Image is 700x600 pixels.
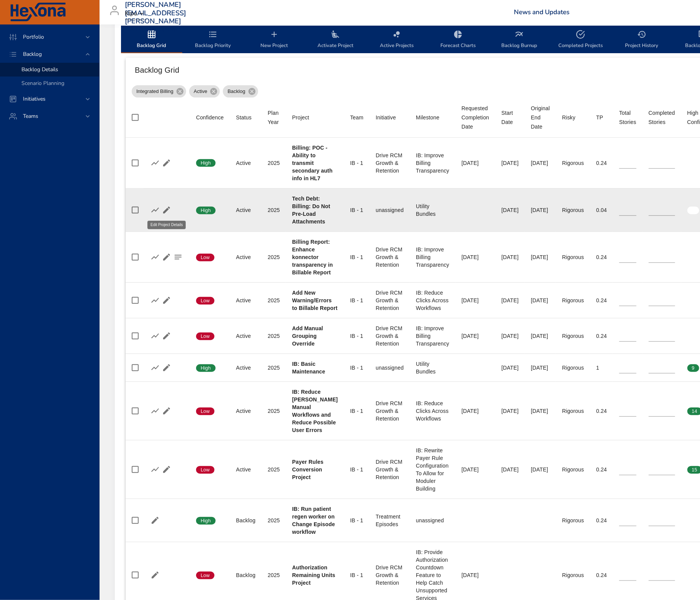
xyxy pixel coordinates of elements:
[562,364,584,372] div: Rigorous
[461,159,489,167] div: [DATE]
[376,289,404,312] div: Drive RCM Growth & Retention
[149,251,161,263] button: Show Burnup
[17,112,44,120] span: Teams
[501,297,518,304] div: [DATE]
[562,113,584,122] span: Risky
[501,108,518,127] div: Sort
[292,239,333,276] b: Billing Report: Enhance konnector transparency in Billable Report
[371,30,423,50] span: Active Projects
[236,206,255,214] div: Active
[236,113,255,122] span: Status
[189,88,212,95] span: Active
[236,332,255,340] div: Active
[350,571,363,579] div: IB - 1
[531,206,550,214] div: [DATE]
[187,30,239,50] span: Backlog Priority
[161,251,172,263] button: Edit Project Details
[236,159,255,167] div: Active
[125,1,186,34] h3: [PERSON_NAME][EMAIL_ADDRESS][PERSON_NAME][DOMAIN_NAME]
[461,104,489,131] div: Sort
[501,159,518,167] div: [DATE]
[619,108,636,127] div: Total Stories
[596,113,603,122] div: TP
[596,517,607,524] div: 0.24
[416,289,449,312] div: IB: Reduce Clicks Across Workflows
[196,572,214,579] span: Low
[416,113,439,122] div: Milestone
[21,80,64,87] span: Scenario Planning
[596,113,603,122] div: Sort
[236,571,255,579] div: Backlog
[376,113,404,122] span: Initiative
[223,85,258,98] div: Backlog
[501,108,518,127] div: Start Date
[554,30,607,50] span: Completed Projects
[376,324,404,347] div: Drive RCM Growth & Retention
[268,332,280,340] div: 2025
[292,113,309,122] div: Sort
[21,66,58,73] span: Backlog Details
[687,160,699,166] span: 0
[596,206,607,214] div: 0.04
[268,571,280,579] div: 2025
[416,517,449,524] div: unassigned
[416,246,449,269] div: IB: Improve Billing Transparency
[223,88,250,95] span: Backlog
[461,104,489,131] span: Requested Completion Date
[350,253,363,261] div: IB - 1
[416,447,449,492] div: IB: Rewrite Payer Rule Configuration To Allow for Moduler Building
[416,152,449,174] div: IB: Improve Billing Transparency
[461,253,489,261] div: [DATE]
[149,362,161,373] button: Show Burnup
[501,466,518,473] div: [DATE]
[17,95,52,103] span: Initiatives
[596,332,607,340] div: 0.24
[432,30,484,50] span: Forecast Charts
[596,571,607,579] div: 0.24
[17,51,48,58] span: Backlog
[292,389,338,433] b: IB: Reduce [PERSON_NAME] Manual Workflows and Reduce Possible User Errors
[196,365,216,372] span: High
[376,113,396,122] div: Sort
[596,407,607,415] div: 0.24
[196,160,216,166] span: High
[9,3,67,22] img: Hexona
[292,196,330,225] b: Tech Debt: Billing: Do Not Pre-Load Attachments
[562,517,584,524] div: Rigorous
[149,569,161,581] button: Edit Project Details
[416,202,449,218] div: Utility Bundles
[292,506,335,535] b: IB: Run patient regen worker on Change Episode workflow
[562,113,576,122] div: Risky
[376,564,404,587] div: Drive RCM Growth & Retention
[350,159,363,167] div: IB - 1
[461,297,489,304] div: [DATE]
[236,407,255,415] div: Active
[596,113,607,122] span: TP
[562,466,584,473] div: Rigorous
[514,8,569,16] a: News and Updates
[416,113,439,122] div: Sort
[687,254,699,261] span: 0
[196,297,214,304] span: Low
[236,297,255,304] div: Active
[292,113,338,122] span: Project
[161,405,172,417] button: Edit Project Details
[172,251,184,263] button: Project Notes
[376,113,396,122] div: Initiative
[268,364,280,372] div: 2025
[461,571,489,579] div: [DATE]
[562,159,584,167] div: Rigorous
[149,464,161,475] button: Show Burnup
[236,364,255,372] div: Active
[268,108,280,127] span: Plan Year
[350,332,363,340] div: IB - 1
[161,295,172,306] button: Edit Project Details
[268,517,280,524] div: 2025
[687,333,699,340] span: 0
[268,159,280,167] div: 2025
[596,159,607,167] div: 0.24
[596,466,607,473] div: 0.24
[149,157,161,169] button: Show Burnup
